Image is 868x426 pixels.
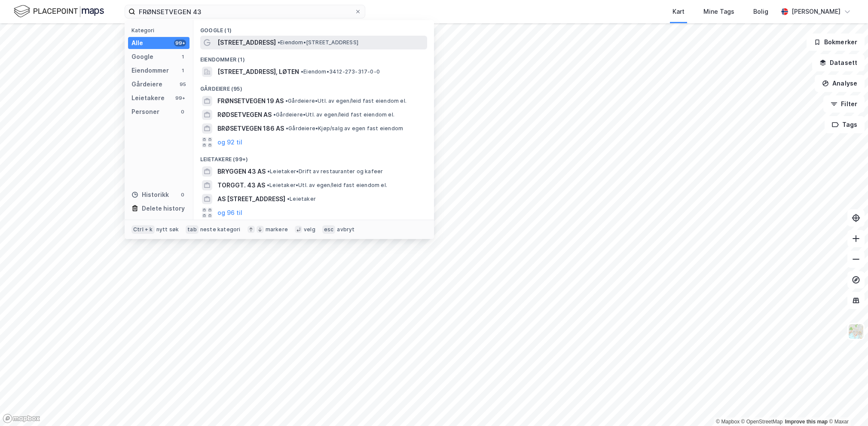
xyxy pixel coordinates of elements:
button: og 96 til [217,208,242,218]
div: 0 [179,108,186,115]
div: esc [322,225,336,234]
span: Leietaker [287,196,316,202]
span: Gårdeiere • Kjøp/salg av egen fast eiendom [286,125,403,132]
span: Gårdeiere • Utl. av egen/leid fast eiendom el. [273,111,394,118]
a: Mapbox homepage [3,414,40,423]
div: Leietakere [131,93,165,103]
span: • [285,98,288,104]
div: neste kategori [200,226,241,233]
div: Delete history [142,203,185,214]
span: Gårdeiere • Utl. av egen/leid fast eiendom el. [285,98,406,104]
button: og 92 til [217,137,242,147]
span: • [286,125,288,132]
div: Eiendommer [131,65,169,76]
div: Leietakere (99+) [193,149,434,165]
img: Z [848,323,864,340]
span: • [273,111,276,118]
div: Gårdeiere (95) [193,79,434,94]
div: Historikk [131,190,169,200]
div: velg [304,226,315,233]
div: Mine Tags [703,6,734,17]
span: Eiendom • 3412-273-317-0-0 [301,68,380,75]
a: OpenStreetMap [741,419,783,425]
span: [STREET_ADDRESS], LØTEN [217,67,299,77]
span: TORGGT. 43 AS [217,180,265,190]
button: Bokmerker [807,34,865,51]
div: 1 [179,67,186,74]
div: 1 [179,53,186,60]
button: Tags [825,116,865,133]
div: Google (1) [193,20,434,36]
div: tab [186,225,199,234]
a: Improve this map [785,419,828,425]
span: • [267,182,269,188]
span: FRØNSETVEGEN 19 AS [217,96,284,106]
div: avbryt [337,226,355,233]
div: Personer [131,107,159,117]
span: • [278,39,280,46]
div: Ctrl + k [131,225,155,234]
div: markere [266,226,288,233]
div: 99+ [174,40,186,46]
span: [STREET_ADDRESS] [217,37,276,48]
span: • [301,68,303,75]
span: • [287,196,290,202]
div: Gårdeiere [131,79,162,89]
div: [PERSON_NAME] [792,6,840,17]
span: RØDSETVEGEN AS [217,110,272,120]
div: Bolig [753,6,768,17]
span: BRYGGEN 43 AS [217,166,266,177]
div: Kart [672,6,685,17]
button: Filter [823,95,865,113]
img: logo.f888ab2527a4732fd821a326f86c7f29.svg [14,4,104,19]
span: BRØSETVEGEN 186 AS [217,123,284,134]
span: AS [STREET_ADDRESS] [217,194,285,204]
button: Analyse [815,75,865,92]
span: Leietaker • Drift av restauranter og kafeer [267,168,383,175]
div: nytt søk [156,226,179,233]
div: Google [131,52,153,62]
div: 99+ [174,95,186,101]
span: Leietaker • Utl. av egen/leid fast eiendom el. [267,182,387,189]
input: Søk på adresse, matrikkel, gårdeiere, leietakere eller personer [135,5,355,18]
span: Eiendom • [STREET_ADDRESS] [278,39,358,46]
div: Eiendommer (1) [193,49,434,65]
button: Datasett [812,54,865,71]
iframe: Chat Widget [825,385,868,426]
a: Mapbox [716,419,740,425]
div: 95 [179,81,186,88]
div: 0 [179,191,186,198]
div: Alle [131,38,143,48]
span: • [267,168,270,175]
div: Kategori [131,27,189,34]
